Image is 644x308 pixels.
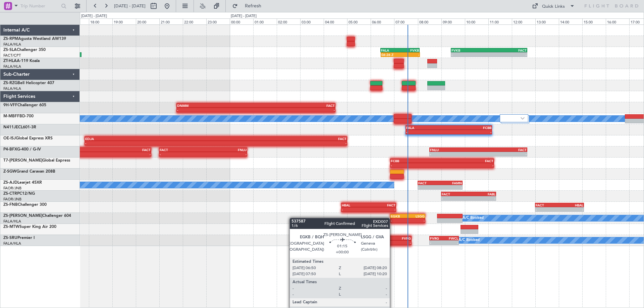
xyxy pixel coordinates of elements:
[230,18,253,24] div: 00:00
[512,18,535,24] div: 12:00
[112,18,136,24] div: 19:00
[277,18,300,24] div: 02:00
[3,170,55,174] a: Z-SGWGrand Caravan 208B
[430,148,478,152] div: FNLU
[3,48,46,52] a: ZS-SLAChallenger 350
[542,3,565,10] div: Quick Links
[85,141,216,145] div: -
[406,126,449,130] div: FALA
[81,13,107,19] div: [DATE] - [DATE]
[3,53,21,58] a: FACT/CPT
[559,207,583,211] div: -
[488,18,512,24] div: 11:00
[606,18,629,24] div: 16:00
[89,18,112,24] div: 18:00
[371,18,394,24] div: 06:00
[3,159,70,163] a: T7-[PERSON_NAME]Global Express
[536,207,559,211] div: -
[342,203,369,207] div: HBAL
[3,203,18,207] span: ZS-FNB
[177,104,256,108] div: DNMM
[324,18,347,24] div: 04:00
[183,18,206,24] div: 22:00
[469,196,495,200] div: -
[3,136,16,140] span: OE-ISJ
[85,137,216,141] div: EDJA
[3,214,71,218] a: ZS-[PERSON_NAME]Challenger 604
[231,13,257,19] div: [DATE] - [DATE]
[463,213,484,223] div: A/C Booked
[114,3,146,9] span: [DATE] - [DATE]
[3,192,35,196] a: ZS-CTRPC12/NG
[3,64,21,69] a: FALA/HLA
[444,241,458,245] div: -
[478,148,527,152] div: FACT
[465,18,488,24] div: 10:00
[418,18,441,24] div: 08:00
[94,152,151,156] div: -
[381,53,400,57] div: 06:26 Z
[442,163,493,167] div: -
[3,203,47,207] a: ZS-FNBChallenger 300
[3,81,17,85] span: ZS-RZG
[3,103,46,107] a: 9H-VFFChallenger 605
[529,1,578,11] button: Quick Links
[394,18,418,24] div: 07:00
[3,114,19,118] span: M-MBFF
[253,18,277,24] div: 01:00
[3,136,53,140] a: OE-ISJGlobal Express XRS
[20,1,59,11] input: Trip Number
[3,192,17,196] span: ZS-CTR
[206,18,230,24] div: 23:00
[3,37,66,41] a: ZS-RPMAgusta Westland AW139
[3,219,21,224] a: FALA/HLA
[3,37,18,41] span: ZS-RPM
[160,148,203,152] div: FACT
[442,192,469,196] div: FACT
[442,196,469,200] div: -
[449,130,491,134] div: -
[478,152,527,156] div: -
[400,48,419,52] div: FVKB
[3,225,56,229] a: ZS-MTWSuper King Air 200
[177,108,256,112] div: -
[369,203,395,207] div: FACT
[391,236,411,240] div: FVRG
[440,185,462,189] div: -
[400,53,419,57] div: -
[342,207,369,211] div: -
[3,42,21,47] a: FALA/HLA
[444,236,458,240] div: FWCL
[369,207,395,211] div: -
[347,18,371,24] div: 05:00
[391,163,442,167] div: -
[3,159,42,163] span: T7-[PERSON_NAME]
[3,181,42,185] a: ZS-AJDLearjet 45XR
[3,181,17,185] span: ZS-AJD
[459,235,480,245] div: A/C Booked
[408,219,425,223] div: -
[406,130,449,134] div: -
[3,225,19,229] span: ZS-MTW
[3,147,17,151] span: P4-BFX
[3,241,21,246] a: FALA/HLA
[451,53,489,57] div: -
[203,148,247,152] div: FNLU
[559,203,583,207] div: HBAL
[3,114,34,118] a: M-MBFFBD-700
[469,192,495,196] div: FABL
[3,147,41,151] a: P4-BFXG-400 / G-IV
[3,236,35,240] a: ZS-SRUPremier I
[256,108,335,112] div: -
[536,203,559,207] div: FACT
[391,219,408,223] div: -
[418,185,440,189] div: -
[381,48,400,52] div: FALA
[3,86,21,91] a: FALA/HLA
[216,141,346,145] div: -
[535,18,559,24] div: 13:00
[582,18,606,24] div: 15:00
[559,18,582,24] div: 14:00
[408,214,425,218] div: LSGG
[3,81,54,85] a: ZS-RZGBell Helicopter 407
